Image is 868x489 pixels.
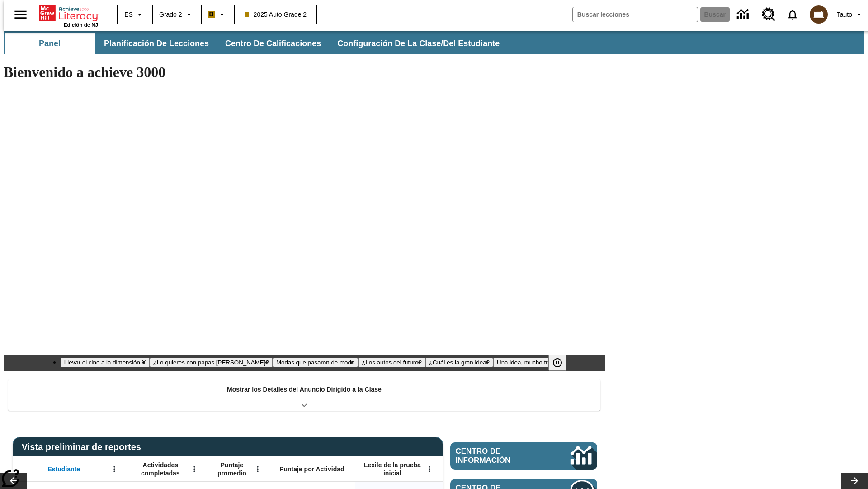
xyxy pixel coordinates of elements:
[450,442,597,470] a: Centro de información
[423,462,436,476] button: Abrir menú
[5,33,95,54] button: Panel
[781,3,804,26] a: Notificaciones
[4,33,508,54] div: Subbarra de navegación
[425,358,493,367] button: Diapositiva 5 ¿Cuál es la gran idea?
[204,6,231,23] button: Boost El color de la clase es anaranjado claro. Cambiar el color de la clase.
[210,461,254,477] span: Puntaje promedio
[245,10,307,19] span: 2025 Auto Grade 2
[548,355,576,371] div: Pausar
[188,462,201,476] button: Abrir menú
[330,33,507,54] button: Configuración de la clase/del estudiante
[39,3,98,28] div: Portada
[573,7,698,22] input: Buscar campo
[8,379,600,411] div: Mostrar los Detalles del Anuncio Dirigido a la Clase
[493,358,566,367] button: Diapositiva 6 Una idea, mucho trabajo
[124,10,133,19] span: ES
[804,3,833,26] button: Escoja un nuevo avatar
[4,31,864,54] div: Subbarra de navegación
[22,442,146,452] span: Vista preliminar de reportes
[810,5,828,24] img: avatar image
[64,22,98,28] span: Edición de NJ
[97,33,216,54] button: Planificación de lecciones
[209,9,214,20] span: B
[359,461,425,477] span: Lexile de la prueba inicial
[273,358,358,367] button: Diapositiva 3 Modas que pasaron de moda
[227,385,382,394] p: Mostrar los Detalles del Anuncio Dirigido a la Clase
[548,355,566,371] button: Pausar
[841,473,868,489] button: Carrusel de lecciones, seguir
[218,33,328,54] button: Centro de calificaciones
[837,10,852,19] span: Tauto
[61,358,150,367] button: Diapositiva 1 Llevar el cine a la dimensión X
[279,465,344,473] span: Puntaje por Actividad
[156,6,198,23] button: Grado: Grado 2, Elige un grado
[4,64,605,81] h1: Bienvenido a achieve 3000
[731,2,756,27] a: Centro de información
[251,462,264,476] button: Abrir menú
[756,2,781,27] a: Centro de recursos, Se abrirá en una pestaña nueva.
[131,461,190,477] span: Actividades completadas
[39,4,98,22] a: Portada
[833,6,868,23] button: Perfil/Configuración
[120,6,149,23] button: Lenguaje: ES, Selecciona un idioma
[456,447,540,465] span: Centro de información
[150,358,273,367] button: Diapositiva 2 ¿Lo quieres con papas fritas?
[108,462,121,476] button: Abrir menú
[159,10,182,19] span: Grado 2
[7,1,34,28] button: Abrir el menú lateral
[48,465,80,473] span: Estudiante
[358,358,425,367] button: Diapositiva 4 ¿Los autos del futuro?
